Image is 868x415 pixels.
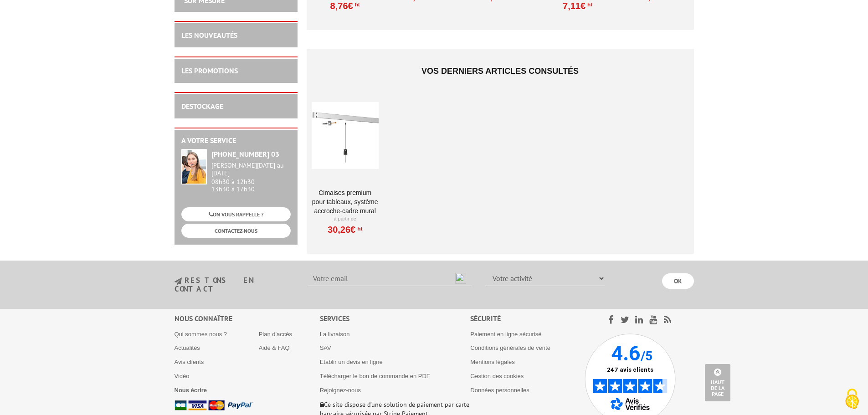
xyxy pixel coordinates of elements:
[320,373,430,379] a: Télécharger le bon de commande en PDF
[353,1,360,8] sup: HT
[355,225,362,232] sup: HT
[836,384,868,415] button: Cookies (fenêtre modale)
[470,344,550,351] a: Conditions générales de vente
[181,149,207,184] img: widget-service.jpg
[421,67,579,76] span: Vos derniers articles consultés
[308,271,472,286] input: Votre email
[312,188,379,215] a: Cimaises PREMIUM pour tableaux, système accroche-cadre mural
[330,3,360,9] a: 8,76€HT
[320,387,361,394] a: Rejoignez-nous
[175,387,207,394] a: Nous écrire
[259,344,290,351] a: Aide & FAQ
[841,388,863,410] img: Cookies (fenêtre modale)
[586,1,592,8] sup: HT
[181,137,291,145] h2: A votre service
[470,387,529,394] a: Données personnelles
[320,313,471,324] div: Services
[175,277,182,285] img: newsletter.jpg
[320,344,331,351] a: SAV
[705,364,730,401] a: Haut de la page
[312,215,379,223] p: À partir de
[181,102,223,111] a: DESTOCKAGE
[259,331,292,338] a: Plan d'accès
[320,359,383,365] a: Etablir un devis en ligne
[470,313,585,324] div: Sécurité
[175,344,200,351] a: Actualités
[211,149,279,159] strong: [PHONE_NUMBER] 03
[175,331,227,338] a: Qui sommes nous ?
[662,273,694,289] input: OK
[328,227,362,232] a: 30,26€HT
[181,31,237,40] a: LES NOUVEAUTÉS
[470,331,541,338] a: Paiement en ligne sécurisé
[470,373,524,379] a: Gestion des cookies
[175,373,190,379] a: Vidéo
[181,224,291,238] a: CONTACTEZ-NOUS
[211,162,291,193] div: 08h30 à 12h30 13h30 à 17h30
[175,313,320,324] div: Nous connaître
[211,162,291,177] div: [PERSON_NAME][DATE] au [DATE]
[175,277,294,292] h3: restons en contact
[181,207,291,221] a: ON VOUS RAPPELLE ?
[175,359,204,365] a: Avis clients
[470,359,515,365] a: Mentions légales
[181,66,238,75] a: LES PROMOTIONS
[563,3,592,9] a: 7,11€HT
[455,273,466,284] img: npw-badge-icon-locked.svg
[320,331,350,338] a: La livraison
